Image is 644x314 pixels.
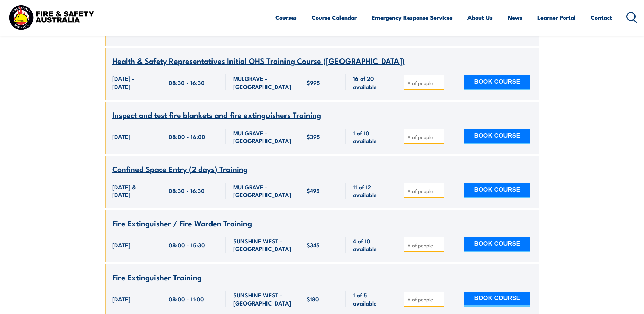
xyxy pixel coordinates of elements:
[467,8,493,27] a: About Us
[307,241,320,249] span: $345
[112,295,130,303] span: [DATE]
[307,133,320,140] span: $395
[407,188,441,194] input: # of people
[537,8,576,27] a: Learner Portal
[112,111,321,119] a: Inspect and test fire blankets and fire extinguishers Training
[233,237,292,253] span: SUNSHINE WEST - [GEOGRAPHIC_DATA]
[312,8,357,27] a: Course Calendar
[464,75,530,90] button: BOOK COURSE
[112,133,130,140] span: [DATE]
[307,295,319,303] span: $180
[112,163,248,174] span: Confined Space Entry (2 days) Training
[233,183,292,199] span: MULGRAVE - [GEOGRAPHIC_DATA]
[112,241,130,249] span: [DATE]
[353,20,389,36] span: 16 of 20 available
[112,74,154,90] span: [DATE] - [DATE]
[169,187,205,194] span: 08:30 - 16:30
[233,74,292,90] span: MULGRAVE - [GEOGRAPHIC_DATA]
[112,273,202,282] a: Fire Extinguisher Training
[233,129,292,145] span: MULGRAVE - [GEOGRAPHIC_DATA]
[407,80,441,86] input: # of people
[464,129,530,144] button: BOOK COURSE
[464,183,530,198] button: BOOK COURSE
[353,237,389,253] span: 4 of 10 available
[112,217,252,229] span: Fire Extinguisher / Fire Warden Training
[169,133,205,140] span: 08:00 - 16:00
[112,20,154,36] span: [DATE] - [DATE]
[353,74,389,90] span: 16 of 20 available
[112,57,405,65] a: Health & Safety Representatives Initial OHS Training Course ([GEOGRAPHIC_DATA])
[233,20,292,36] span: SUNSHINE WEST - [GEOGRAPHIC_DATA]
[112,165,248,173] a: Confined Space Entry (2 days) Training
[169,78,205,86] span: 08:30 - 16:30
[464,292,530,307] button: BOOK COURSE
[464,237,530,252] button: BOOK COURSE
[508,8,522,27] a: News
[112,183,154,199] span: [DATE] & [DATE]
[307,78,320,86] span: $995
[112,109,321,120] span: Inspect and test fire blankets and fire extinguishers Training
[407,134,441,140] input: # of people
[591,8,612,27] a: Contact
[169,295,204,303] span: 08:00 - 11:00
[407,242,441,249] input: # of people
[353,129,389,145] span: 1 of 10 available
[407,296,441,303] input: # of people
[112,271,202,283] span: Fire Extinguisher Training
[307,187,320,194] span: $495
[275,8,297,27] a: Courses
[233,291,292,307] span: SUNSHINE WEST - [GEOGRAPHIC_DATA]
[169,241,205,249] span: 08:00 - 15:30
[112,55,405,66] span: Health & Safety Representatives Initial OHS Training Course ([GEOGRAPHIC_DATA])
[112,219,252,228] a: Fire Extinguisher / Fire Warden Training
[353,183,389,199] span: 11 of 12 available
[372,8,453,27] a: Emergency Response Services
[353,291,389,307] span: 1 of 5 available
